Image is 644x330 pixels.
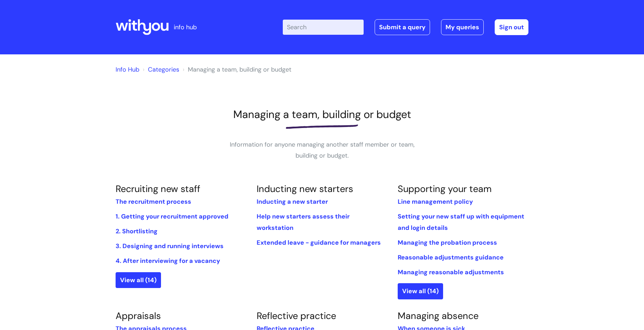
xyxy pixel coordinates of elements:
[116,108,528,121] h1: Managing a team, building or budget
[174,22,197,33] p: info hub
[398,310,479,322] a: Managing absence
[375,19,430,35] a: Submit a query
[116,257,220,265] a: 4. After interviewing for a vacancy
[495,19,528,35] a: Sign out
[116,227,158,235] a: 2. Shortlisting
[283,20,364,35] input: Search
[116,310,161,322] a: Appraisals
[257,198,328,206] a: Inducting a new starter
[398,238,497,247] a: Managing the probation process
[116,212,228,221] a: 1. Getting your recruitment approved
[398,283,443,299] a: View all (14)
[441,19,484,35] a: My queries
[148,65,179,74] a: Categories
[257,183,353,195] a: Inducting new starters
[398,253,504,262] a: Reasonable adjustments guidance
[257,238,381,247] a: Extended leave - guidance for managers
[141,64,179,75] li: Solution home
[398,198,473,206] a: Line management policy
[219,139,425,161] p: Information for anyone managing another staff member or team, building or budget.
[116,65,139,74] a: Info Hub
[257,212,350,232] a: Help new starters assess their workstation
[398,212,524,232] a: Setting your new staff up with equipment and login details
[116,242,224,250] a: 3. Designing and running interviews
[398,183,492,195] a: Supporting your team
[283,19,528,35] div: | -
[181,64,291,75] li: Managing a team, building or budget
[257,310,336,322] a: Reflective practice
[398,268,504,276] a: Managing reasonable adjustments
[116,198,191,206] a: The recruitment process
[116,272,161,288] a: View all (14)
[116,183,200,195] a: Recruiting new staff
